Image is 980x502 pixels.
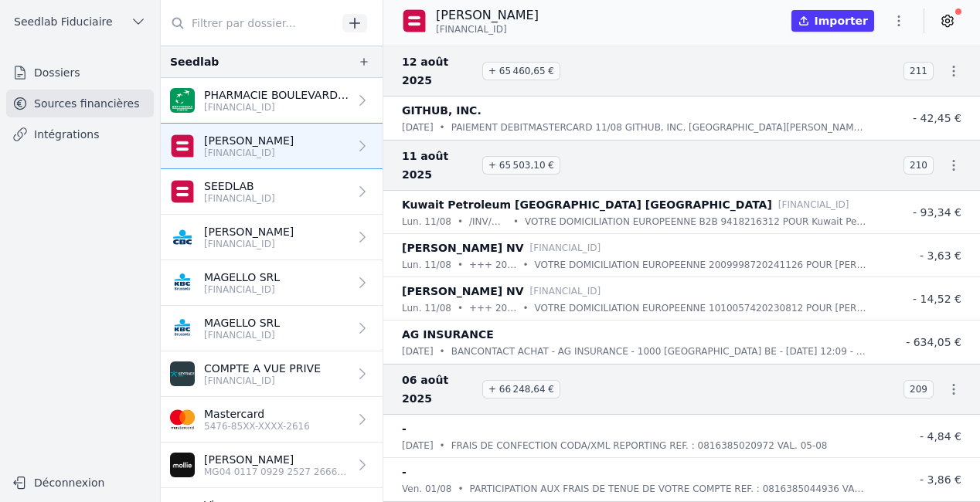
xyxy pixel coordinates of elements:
[170,225,195,249] img: CBC_CREGBEBB.png
[440,120,445,135] div: •
[6,9,154,34] button: Seedlab Fiduciaire
[525,214,869,229] p: VOTRE DOMICILIATION EUROPEENNE B2B 9418216312 POUR Kuwait Petroleum [GEOGRAPHIC_DATA] NV COMMUNIC...
[402,257,451,273] p: lun. 11/08
[913,293,961,305] span: - 14,52 €
[170,134,195,158] img: belfius-1.png
[791,10,874,32] button: Importer
[402,325,494,344] p: AG INSURANCE
[440,344,445,359] div: •
[402,8,427,33] img: belfius-1.png
[161,351,383,397] a: COMPTE A VUE PRIVE [FINANCIAL_ID]
[436,6,539,25] p: [PERSON_NAME]
[6,470,154,495] button: Déconnexion
[161,124,383,169] a: [PERSON_NAME] [FINANCIAL_ID]
[436,23,507,36] span: [FINANCIAL_ID]
[534,257,869,273] p: VOTRE DOMICILIATION EUROPEENNE 2009998720241126 POUR [PERSON_NAME] NV COMMUNICATION : 202/5175/10...
[170,179,195,204] img: belfius.png
[6,90,154,117] a: Sources financières
[469,300,516,316] p: +++ 202 / 5178 / 69787 +++
[204,192,275,205] p: [FINANCIAL_ID]
[204,406,310,422] p: Mastercard
[470,481,869,497] p: PARTICIPATION AUX FRAIS DE TENUE DE VOTRE COMPTE REF. : 0816385044936 VAL. 01-08
[402,481,451,497] p: ven. 01/08
[170,316,195,341] img: KBC_BRUSSELS_KREDBEBB.png
[161,215,383,260] a: [PERSON_NAME] [FINANCIAL_ID]
[458,214,463,229] div: •
[913,206,961,219] span: - 93,34 €
[204,87,349,103] p: PHARMACIE BOULEVARD SPRL
[204,238,294,250] p: [FINANCIAL_ID]
[204,101,349,114] p: [FINANCIAL_ID]
[903,62,934,80] span: 211
[402,300,451,316] p: lun. 11/08
[402,419,407,438] p: -
[458,481,463,497] div: •
[402,53,476,90] span: 12 août 2025
[204,452,349,467] p: [PERSON_NAME]
[170,453,195,477] img: qv5pP6IyH5pkUJsKlgG23E4RbBM.avif
[170,407,195,432] img: imageedit_2_6530439554.png
[204,375,321,387] p: [FINANCIAL_ID]
[161,443,383,488] a: [PERSON_NAME] MG04 0117 0929 2527 2666 4656 798
[402,371,476,408] span: 06 août 2025
[482,62,560,80] span: + 65 460,65 €
[402,147,476,184] span: 11 août 2025
[469,257,516,273] p: +++ 202 / 5175 / 10685 +++
[513,214,519,229] div: •
[530,240,601,256] p: [FINANCIAL_ID]
[402,214,451,229] p: lun. 11/08
[522,257,528,273] div: •
[402,438,434,453] p: [DATE]
[402,195,772,214] p: Kuwait Petroleum [GEOGRAPHIC_DATA] [GEOGRAPHIC_DATA]
[204,315,280,331] p: MAGELLO SRL
[402,282,524,300] p: [PERSON_NAME] NV
[534,300,869,316] p: VOTRE DOMICILIATION EUROPEENNE 1010057420230812 POUR [PERSON_NAME] NV COMMUNICATION : 202/5178/69...
[170,88,195,113] img: BNP_BE_BUSINESS_GEBABEBB.png
[903,380,934,399] span: 209
[161,169,383,215] a: SEEDLAB [FINANCIAL_ID]
[204,270,280,285] p: MAGELLO SRL
[451,438,828,453] p: FRAIS DE CONFECTION CODA/XML REPORTING REF. : 0816385020972 VAL. 05-08
[161,9,337,37] input: Filtrer par dossier...
[204,361,321,376] p: COMPTE A VUE PRIVE
[402,120,434,135] p: [DATE]
[522,300,528,316] div: •
[402,239,524,257] p: [PERSON_NAME] NV
[482,156,560,175] span: + 65 503,10 €
[451,344,869,359] p: BANCONTACT ACHAT - AG INSURANCE - 1000 [GEOGRAPHIC_DATA] BE - [DATE] 12:09 - 153272279287 - VIA I...
[204,147,294,159] p: [FINANCIAL_ID]
[204,283,280,296] p: [FINANCIAL_ID]
[920,430,961,443] span: - 4,84 €
[6,59,154,86] a: Dossiers
[402,344,434,359] p: [DATE]
[204,329,280,341] p: [FINANCIAL_ID]
[6,120,154,148] a: Intégrations
[170,53,219,71] div: Seedlab
[920,249,961,262] span: - 3,63 €
[440,438,445,453] div: •
[451,120,869,135] p: PAIEMENT DEBITMASTERCARD 11/08 GITHUB, INC. [GEOGRAPHIC_DATA][PERSON_NAME] US 48,00 USD FRAIS DE ...
[778,197,849,212] p: [FINANCIAL_ID]
[170,270,195,295] img: KBC_BRUSSELS_KREDBEBB.png
[906,336,961,348] span: - 634,05 €
[402,101,481,120] p: GITHUB, INC.
[204,178,275,194] p: SEEDLAB
[920,473,961,486] span: - 3,86 €
[913,112,961,124] span: - 42,45 €
[469,214,507,229] p: /INV/BEB1704146 [DATE]
[402,463,407,481] p: -
[903,156,934,175] span: 210
[458,300,463,316] div: •
[170,361,195,386] img: KEYTRADE_KEYTBEBB.png
[204,133,294,148] p: [PERSON_NAME]
[458,257,463,273] div: •
[161,78,383,124] a: PHARMACIE BOULEVARD SPRL [FINANCIAL_ID]
[204,420,310,432] p: 5476-85XX-XXXX-2616
[482,380,560,399] span: + 66 248,64 €
[204,466,349,478] p: MG04 0117 0929 2527 2666 4656 798
[161,397,383,443] a: Mastercard 5476-85XX-XXXX-2616
[14,14,113,29] span: Seedlab Fiduciaire
[204,224,294,239] p: [PERSON_NAME]
[530,283,601,299] p: [FINANCIAL_ID]
[161,260,383,306] a: MAGELLO SRL [FINANCIAL_ID]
